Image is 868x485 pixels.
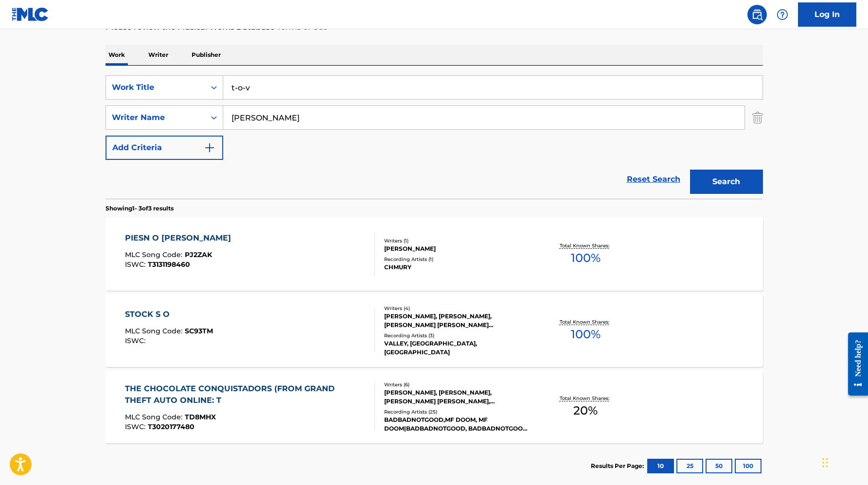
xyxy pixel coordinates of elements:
[560,395,612,402] p: Total Known Shares:
[12,7,49,21] img: MLC Logo
[125,422,148,431] span: ISWC :
[106,45,128,65] p: Work
[106,294,763,367] a: STOCK S OMLC Song Code:SC93TMISWC:Writers (4)[PERSON_NAME], [PERSON_NAME], [PERSON_NAME] [PERSON_...
[106,136,223,160] button: Add Criteria
[125,260,148,269] span: ISWC :
[622,169,685,190] a: Reset Search
[125,383,367,406] div: THE CHOCOLATE CONQUISTADORS (FROM GRAND THEFT AUTO ONLINE: T
[185,413,216,421] span: TD8MHX
[125,413,185,421] span: MLC Song Code :
[571,326,601,343] span: 100 %
[185,250,212,259] span: PJ2ZAK
[384,381,531,388] div: Writers ( 6 )
[706,459,732,473] button: 50
[148,422,195,431] span: T3020177480
[145,45,171,65] p: Writer
[384,237,531,244] div: Writers ( 1 )
[106,218,763,291] a: PIESN O [PERSON_NAME]MLC Song Code:PJ2ZAKISWC:T3131198460Writers (1)[PERSON_NAME]Recording Artist...
[384,408,531,416] div: Recording Artists ( 25 )
[751,9,763,20] img: search
[676,459,703,473] button: 25
[204,142,215,154] img: 9d2ae6d4665cec9f34b9.svg
[125,250,185,259] span: MLC Song Code :
[384,305,531,312] div: Writers ( 4 )
[571,249,601,267] span: 100 %
[384,263,531,272] div: CHMURY
[106,370,763,443] a: THE CHOCOLATE CONQUISTADORS (FROM GRAND THEFT AUTO ONLINE: TMLC Song Code:TD8MHXISWC:T3020177480W...
[384,312,531,329] div: [PERSON_NAME], [PERSON_NAME], [PERSON_NAME] [PERSON_NAME] [PERSON_NAME]
[125,336,148,345] span: ISWC :
[112,82,199,93] div: Work Title
[591,462,646,470] p: Results Per Page:
[752,105,763,130] img: Delete Criterion
[384,256,531,263] div: Recording Artists ( 1 )
[125,327,185,335] span: MLC Song Code :
[560,318,612,326] p: Total Known Shares:
[822,448,828,477] div: Drag
[560,242,612,249] p: Total Known Shares:
[384,416,531,433] div: BADBADNOTGOOD,MF DOOM, MF DOOM|BADBADNOTGOOD, BADBADNOTGOOD & MF DOOM, MF DOOM, BADBADNOTGOOD, BA...
[647,459,674,473] button: 10
[106,75,763,199] form: Search Form
[690,170,763,194] button: Search
[819,438,868,485] iframe: Chat Widget
[773,5,792,24] div: Help
[841,325,868,403] iframe: Resource Center
[384,244,531,253] div: [PERSON_NAME]
[573,402,598,419] span: 20 %
[747,5,767,24] a: Public Search
[112,112,199,123] div: Writer Name
[185,327,213,335] span: SC93TM
[798,2,856,27] a: Log In
[384,332,531,339] div: Recording Artists ( 3 )
[735,459,762,473] button: 100
[384,388,531,406] div: [PERSON_NAME], [PERSON_NAME], [PERSON_NAME] [PERSON_NAME], [PERSON_NAME], [PERSON_NAME], [PERSON_...
[384,339,531,357] div: VALLEY, [GEOGRAPHIC_DATA], [GEOGRAPHIC_DATA]
[125,309,213,320] div: STOCK S O
[106,204,174,213] p: Showing 1 - 3 of 3 results
[189,45,224,65] p: Publisher
[777,9,788,20] img: help
[125,232,236,244] div: PIESN O [PERSON_NAME]
[148,260,190,269] span: T3131198460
